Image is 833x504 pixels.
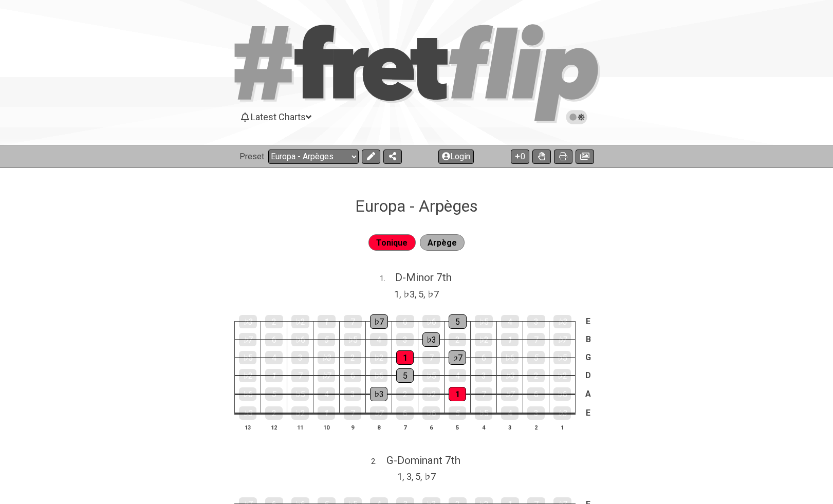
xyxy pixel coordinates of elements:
td: B [582,330,595,348]
span: ♭7 [424,470,436,483]
div: 4 [501,406,519,420]
th: 9 [340,422,366,433]
div: 6 [265,333,283,346]
div: ♭6 [291,333,309,346]
td: G [582,348,595,366]
div: 1 [318,406,335,420]
div: ♭5 [553,351,571,364]
div: ♭7 [239,333,256,346]
span: 1 [394,287,399,301]
div: ♭6 [422,315,440,328]
th: 8 [366,422,392,433]
th: 12 [261,422,287,433]
td: D [582,366,595,385]
th: 1 [549,422,576,433]
div: ♭5 [475,315,493,328]
div: 2 [527,369,545,382]
div: 4 [318,387,335,401]
div: ♭2 [370,351,387,364]
span: 1 [397,470,402,483]
span: Preset [239,152,264,161]
div: ♭6 [239,387,256,401]
div: 7 [475,387,492,401]
td: E [582,312,595,330]
div: 3 [527,315,545,328]
div: 1 [265,369,283,382]
span: , [415,287,419,301]
div: 3 [475,369,492,382]
div: 3 [396,333,414,346]
button: Login [438,150,474,164]
th: 2 [523,422,549,433]
div: ♭6 [553,387,571,401]
div: ♭5 [475,406,492,420]
span: 5 [415,470,420,483]
div: 2 [449,333,466,346]
div: 3 [527,406,545,420]
button: Create image [576,150,594,164]
div: 5 [449,314,467,329]
button: Print [554,150,572,164]
div: 5 [265,387,283,401]
div: 4 [449,369,466,382]
button: Toggle Dexterity for all fretkits [532,150,551,164]
span: Tonique [376,235,408,250]
div: ♭7 [318,369,335,382]
div: 1 [501,333,519,346]
h1: Europa - Arpèges [355,196,478,216]
div: 7 [527,333,545,346]
th: 4 [471,422,497,433]
div: ♭3 [553,315,571,328]
div: ♭7 [553,333,571,346]
div: ♭2 [239,369,256,382]
div: 7 [422,351,440,364]
div: 5 [449,406,466,420]
div: 5 [527,351,545,364]
span: 1 . [380,273,395,285]
div: 4 [501,315,519,328]
div: ♭5 [239,351,256,364]
div: ♭5 [422,369,440,382]
span: , [399,287,403,301]
span: , [420,470,424,483]
div: ♭6 [422,406,440,420]
div: 4 [265,351,283,364]
td: E [582,403,595,423]
button: Share Preset [383,150,402,164]
section: Scale pitch classes [390,285,443,301]
div: ♭7 [501,387,519,401]
th: 10 [313,422,340,433]
th: 5 [445,422,471,433]
div: 2 [265,315,283,328]
span: , [402,470,406,483]
div: ♭7 [449,350,466,365]
div: ♭5 [291,387,309,401]
span: 3 [406,470,412,483]
span: , [412,470,416,483]
div: ♭3 [553,406,571,420]
div: 1 [449,387,466,401]
th: 13 [235,422,261,433]
div: ♭3 [318,351,335,364]
th: 7 [392,422,418,433]
span: Latest Charts [251,111,306,122]
span: G - Dominant 7th [386,454,460,466]
span: Arpège [428,235,457,250]
td: A [582,384,595,403]
div: 6 [527,387,545,401]
div: ♭5 [344,333,361,346]
span: ♭3 [403,287,415,301]
div: 4 [370,333,387,346]
div: ♭2 [553,369,571,382]
div: ♭2 [422,387,440,401]
div: 7 [344,315,362,328]
span: 5 [418,287,423,301]
div: ♭3 [422,332,440,347]
div: 3 [344,387,361,401]
th: 6 [418,422,445,433]
span: 2 . [371,456,386,468]
div: ♭3 [370,387,387,401]
div: 6 [396,315,414,328]
div: 5 [318,333,335,346]
div: ♭3 [239,406,256,420]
